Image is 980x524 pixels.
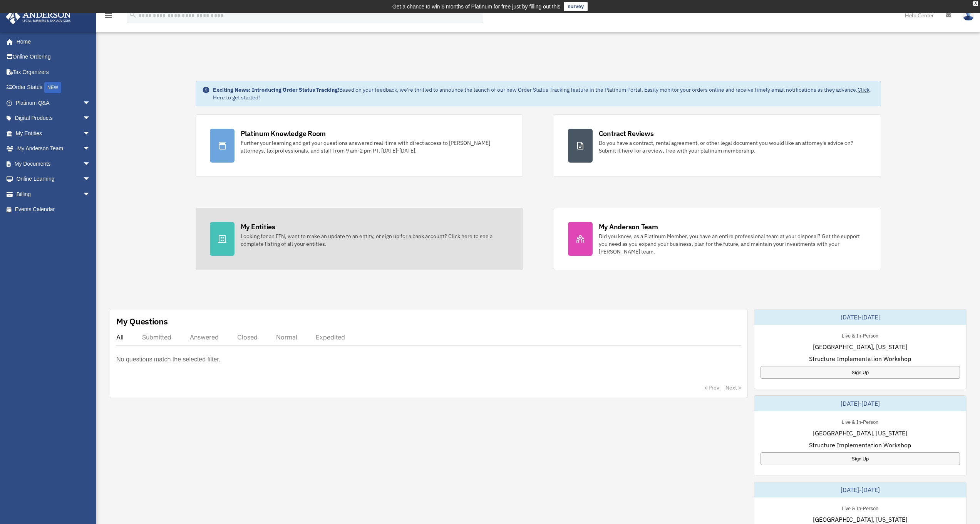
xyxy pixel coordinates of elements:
div: Platinum Knowledge Room [241,129,326,138]
div: Live & In-Person [836,417,885,425]
a: My Anderson Team Did you know, as a Platinum Member, you have an entire professional team at your... [554,208,881,270]
div: Based on your feedback, we're thrilled to announce the launch of our new Order Status Tracking fe... [213,86,874,101]
a: Online Ordering [5,49,102,65]
span: Structure Implementation Workshop [809,440,911,450]
span: arrow_drop_down [83,186,98,202]
div: Further your learning and get your questions answered real-time with direct access to [PERSON_NAM... [241,139,509,155]
a: menu [104,13,113,20]
a: survey [564,2,588,11]
div: Normal [276,333,297,341]
a: Tax Organizers [5,64,102,80]
div: close [973,1,978,6]
div: [DATE]-[DATE] [754,482,966,497]
span: arrow_drop_down [83,171,98,187]
a: Digital Productsarrow_drop_down [5,111,102,126]
div: My Anderson Team [599,222,658,232]
div: Did you know, as a Platinum Member, you have an entire professional team at your disposal? Get th... [599,232,867,255]
span: arrow_drop_down [83,156,98,172]
strong: Exciting News: Introducing Order Status Tracking! [213,86,339,93]
div: My Entities [241,222,275,232]
a: My Entities Looking for an EIN, want to make an update to an entity, or sign up for a bank accoun... [196,208,523,270]
a: Billingarrow_drop_down [5,186,102,202]
div: Looking for an EIN, want to make an update to an entity, or sign up for a bank account? Click her... [241,232,509,248]
div: Get a chance to win 6 months of Platinum for free just by filling out this [392,2,561,11]
a: Platinum Q&Aarrow_drop_down [5,95,102,111]
a: Home [5,34,98,49]
div: Contract Reviews [599,129,654,138]
i: menu [104,11,113,20]
div: Answered [190,333,219,341]
span: [GEOGRAPHIC_DATA], [US_STATE] [813,428,907,438]
span: arrow_drop_down [83,126,98,141]
a: My Documentsarrow_drop_down [5,156,102,171]
a: Order StatusNEW [5,80,102,96]
a: My Entitiesarrow_drop_down [5,126,102,141]
div: Live & In-Person [836,331,885,339]
div: All [116,333,124,341]
span: arrow_drop_down [83,111,98,126]
a: Click Here to get started! [213,86,869,101]
div: Closed [237,333,258,341]
div: Submitted [142,333,171,341]
span: arrow_drop_down [83,95,98,111]
span: Structure Implementation Workshop [809,354,911,363]
div: Expedited [316,333,345,341]
div: [DATE]-[DATE] [754,396,966,411]
div: Live & In-Person [836,504,885,512]
i: search [129,10,137,19]
div: My Questions [116,316,168,327]
a: Events Calendar [5,202,102,217]
a: Online Learningarrow_drop_down [5,171,102,187]
a: Contract Reviews Do you have a contract, rental agreement, or other legal document you would like... [554,114,881,177]
a: Platinum Knowledge Room Further your learning and get your questions answered real-time with dire... [196,114,523,177]
div: NEW [44,82,61,93]
a: Sign Up [761,452,960,465]
span: [GEOGRAPHIC_DATA], [US_STATE] [813,515,907,524]
img: User Pic [963,10,974,21]
span: [GEOGRAPHIC_DATA], [US_STATE] [813,342,907,351]
div: [DATE]-[DATE] [754,309,966,325]
a: My Anderson Teamarrow_drop_down [5,141,102,156]
img: Anderson Advisors Platinum Portal [3,9,73,24]
a: Sign Up [761,366,960,379]
div: Do you have a contract, rental agreement, or other legal document you would like an attorney's ad... [599,139,867,155]
p: No questions match the selected filter. [116,354,220,365]
span: arrow_drop_down [83,141,98,157]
